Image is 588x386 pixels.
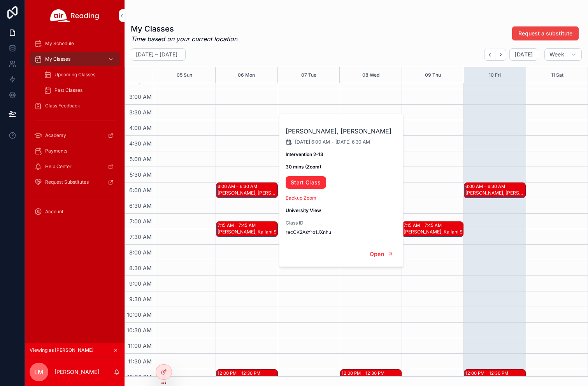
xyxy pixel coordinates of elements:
button: Open [364,248,398,261]
button: 07 Tue [301,67,316,83]
span: [DATE] 6:30 AM [335,139,370,145]
button: Request a substitute [512,26,579,40]
span: 6:00 AM [127,187,154,193]
div: 7:15 AM – 7:45 AM[PERSON_NAME], Kailani S [402,222,463,237]
span: 7:30 AM [128,233,154,240]
div: 7:15 AM – 7:45 AM [218,222,258,228]
div: [PERSON_NAME], Kailani S [404,229,463,235]
span: 11:30 AM [126,358,154,365]
a: Request Substitutes [30,175,120,189]
span: Request a substitute [518,30,572,37]
strong: 30 mins (Zoom) [286,164,321,170]
a: Account [30,205,120,219]
span: Class ID [286,220,398,226]
span: 6:30 AM [127,202,154,209]
span: Upcoming Classes [54,72,95,78]
div: [PERSON_NAME], Kailani S [218,229,277,235]
span: 5:00 AM [128,156,154,162]
span: Open [369,251,384,258]
span: 5:30 AM [128,171,154,178]
h2: [PERSON_NAME], [PERSON_NAME] [286,126,398,136]
span: Academy [45,132,66,139]
div: 6:00 AM – 6:30 AM [465,183,507,189]
span: 7:00 AM [128,218,154,225]
a: Payments [30,144,120,158]
button: 06 Mon [238,67,255,83]
a: Class Feedback [30,99,120,113]
span: 4:30 AM [127,140,154,147]
button: 08 Wed [362,67,379,83]
a: My Schedule [30,37,120,51]
div: [PERSON_NAME], [PERSON_NAME] [218,190,277,196]
div: 6:00 AM – 6:30 AM[PERSON_NAME], [PERSON_NAME] [216,183,277,198]
button: [DATE] [509,48,538,61]
span: 8:00 AM [127,249,154,256]
span: 11:00 AM [126,342,154,349]
button: 10 Fri [489,67,501,83]
div: 12:00 PM – 12:30 PM [464,370,525,384]
img: App logo [50,9,99,22]
span: My Classes [45,56,70,62]
span: 12:00 PM [125,374,154,380]
span: - [332,139,334,145]
button: 09 Thu [425,67,441,83]
span: Request Substitutes [45,179,89,185]
span: My Schedule [45,40,74,47]
span: [DATE] [514,51,533,58]
span: 4:00 AM [127,125,154,131]
div: 7:15 AM – 7:45 AM[PERSON_NAME], Kailani S [216,222,277,237]
span: Week [549,51,564,58]
div: 12:00 PM – 12:30 PM [342,370,386,376]
span: 8:30 AM [127,265,154,271]
button: Week [544,48,582,61]
p: [PERSON_NAME] [54,368,99,376]
span: LM [34,367,44,377]
span: Account [45,209,63,215]
strong: Intervention 2-13 [286,151,323,157]
h1: My Classes [131,23,237,34]
span: Viewing as [PERSON_NAME] [30,347,93,353]
div: scrollable content [25,31,125,229]
span: 10:00 AM [125,311,154,318]
div: 12:00 PM – 12:30 PM [216,370,277,384]
span: Help Center [45,163,72,170]
div: [PERSON_NAME], [PERSON_NAME] [465,190,525,196]
button: 11 Sat [551,67,563,83]
h2: [DATE] – [DATE] [136,51,177,58]
div: 6:00 AM – 6:30 AM [218,183,259,189]
a: My Classes [30,52,120,66]
a: Past Classes [39,83,120,97]
button: 05 Sun [177,67,192,83]
div: 12:00 PM – 12:30 PM [465,370,510,376]
a: Start Class [286,176,326,189]
span: 9:00 AM [127,280,154,287]
span: Past Classes [54,87,82,93]
button: Next [495,49,506,61]
span: [DATE] 6:00 AM [295,139,330,145]
span: recCK2AsYro1JXnhu [286,229,398,235]
a: Upcoming Classes [39,68,120,82]
div: 6:00 AM – 6:30 AM[PERSON_NAME], [PERSON_NAME] [464,183,525,198]
strong: University View [286,207,321,213]
div: 12:00 PM – 12:30 PM [218,370,262,376]
span: Class Feedback [45,103,80,109]
span: 3:00 AM [127,93,154,100]
div: 7:15 AM – 7:45 AM [404,222,444,228]
span: 10:30 AM [125,327,154,333]
a: Backup Zoom [286,195,316,201]
span: 9:30 AM [127,296,154,302]
a: Academy [30,128,120,142]
span: 3:30 AM [127,109,154,116]
em: Time based on your current location [131,34,237,44]
span: Payments [45,148,67,154]
button: Back [484,49,495,61]
div: 12:00 PM – 12:30 PM [341,370,401,384]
